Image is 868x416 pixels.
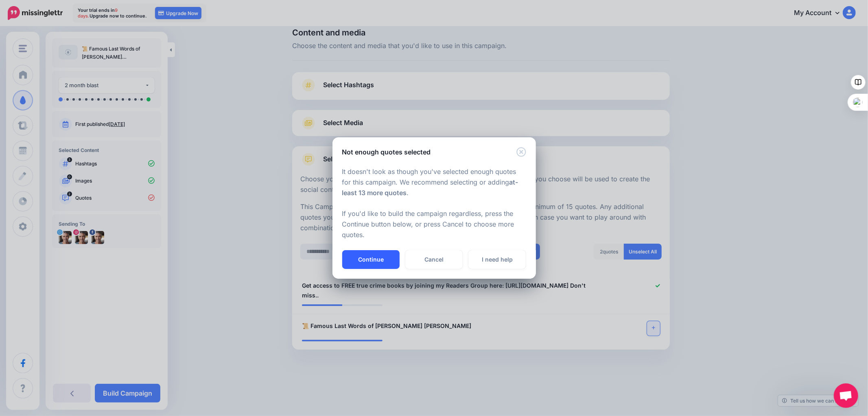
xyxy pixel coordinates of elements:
[342,178,518,197] b: at-least 13 more quotes
[342,167,526,240] p: It doesn't look as though you've selected enough quotes for this campaign. We recommend selecting...
[405,250,463,269] a: Cancel
[516,147,526,157] button: Close
[342,250,400,269] button: Continue
[342,147,431,157] h5: Not enough quotes selected
[468,250,526,269] a: I need help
